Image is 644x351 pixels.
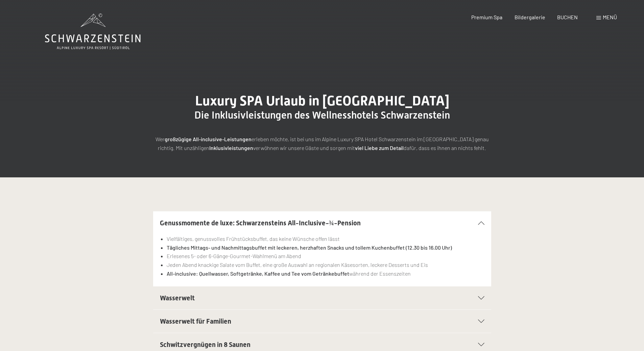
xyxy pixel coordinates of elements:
[209,145,253,151] strong: Inklusivleistungen
[160,341,251,349] span: Schwitzvergnügen in 8 Saunen
[603,14,617,20] span: Menü
[515,14,545,20] a: Bildergalerie
[167,234,484,243] li: Vielfältiges, genussvolles Frühstücksbuffet, das keine Wünsche offen lässt
[167,260,484,269] li: Jeden Abend knackige Salate vom Buffet, eine große Auswahl an regionalen Käsesorten, leckere Dess...
[194,109,450,121] span: Die Inklusivleistungen des Wellnesshotels Schwarzenstein
[165,136,252,142] strong: großzügige All-inclusive-Leistungen
[160,317,231,325] span: Wasserwelt für Familien
[167,270,349,277] strong: All-inclusive: Quellwasser, Softgetränke, Kaffee und Tee vom Getränkebuffet
[160,219,361,227] span: Genussmomente de luxe: Schwarzensteins All-Inclusive-¾-Pension
[167,252,484,260] li: Erlesenes 5- oder 6-Gänge-Gourmet-Wahlmenü am Abend
[195,93,449,109] span: Luxury SPA Urlaub in [GEOGRAPHIC_DATA]
[557,14,578,20] a: BUCHEN
[471,14,502,20] a: Premium Spa
[167,244,452,251] strong: Tägliches Mittags- und Nachmittagsbuffet mit leckeren, herzhaften Snacks und tollem Kuchenbuffet ...
[153,135,491,152] p: Wer erleben möchte, ist bei uns im Alpine Luxury SPA Hotel Schwarzenstein im [GEOGRAPHIC_DATA] ge...
[160,294,195,302] span: Wasserwelt
[167,269,484,278] li: während der Essenszeiten
[355,145,404,151] strong: viel Liebe zum Detail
